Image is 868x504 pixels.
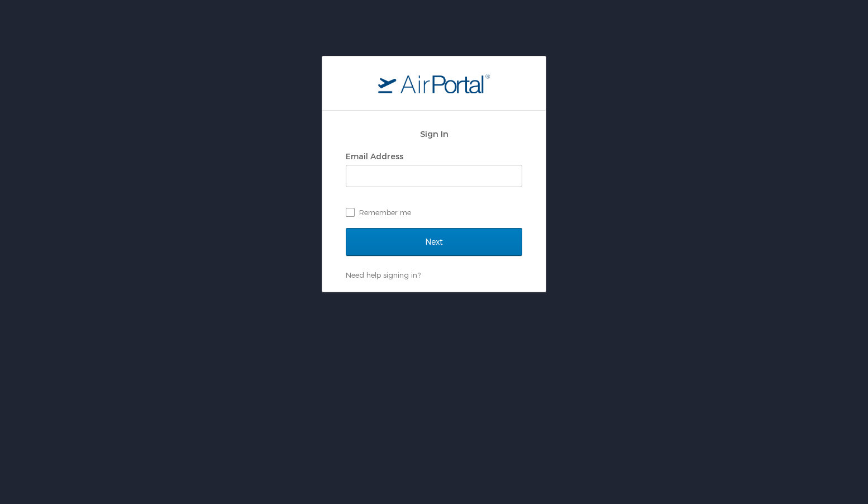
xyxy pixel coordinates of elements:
a: Need help signing in? [346,270,421,279]
h2: Sign In [346,127,522,140]
img: logo [378,73,490,93]
input: Next [346,228,522,256]
label: Remember me [346,204,522,221]
label: Email Address [346,151,403,161]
